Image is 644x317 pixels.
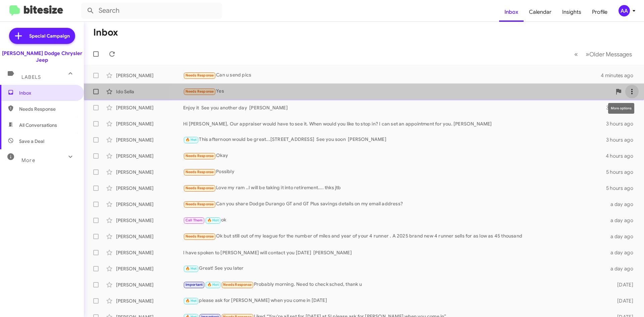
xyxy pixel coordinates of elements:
[571,47,636,61] nav: Page navigation example
[116,233,183,240] div: [PERSON_NAME]
[19,90,76,96] span: Inbox
[185,154,214,158] span: Needs Response
[9,28,75,44] a: Special Campaign
[116,169,183,175] div: [PERSON_NAME]
[613,5,637,16] button: AA
[183,88,612,95] div: Yes
[587,2,613,22] a: Profile
[606,265,639,272] div: a day ago
[183,265,606,272] div: Great! See you later
[582,47,636,61] button: Next
[21,74,41,80] span: Labels
[185,266,197,271] span: 🔥 Hot
[81,3,222,19] input: Search
[183,152,606,160] div: Okay
[185,138,197,142] span: 🔥 Hot
[116,72,183,79] div: [PERSON_NAME]
[183,71,601,79] div: Can u send pics
[185,170,214,174] span: Needs Response
[606,217,639,224] div: a day ago
[116,249,183,256] div: [PERSON_NAME]
[183,120,606,127] div: Hi [PERSON_NAME], Our appraiser would have to see it. When would you like to stop in? I can set a...
[185,89,214,94] span: Needs Response
[183,216,606,224] div: ok
[19,122,57,128] span: All Conversations
[606,298,639,304] div: [DATE]
[183,136,606,144] div: This afternoon would be great...[STREET_ADDRESS] See you soon [PERSON_NAME]
[608,103,634,114] div: More options
[116,104,183,111] div: [PERSON_NAME]
[185,299,197,303] span: 🔥 Hot
[29,33,70,39] span: Special Campaign
[606,137,639,143] div: 3 hours ago
[19,106,76,112] span: Needs Response
[116,298,183,304] div: [PERSON_NAME]
[606,185,639,192] div: 5 hours ago
[606,120,639,127] div: 3 hours ago
[185,186,214,190] span: Needs Response
[116,265,183,272] div: [PERSON_NAME]
[185,218,203,222] span: Call Them
[183,168,606,176] div: Possibly
[589,51,632,58] span: Older Messages
[21,157,35,163] span: More
[116,281,183,288] div: [PERSON_NAME]
[116,120,183,127] div: [PERSON_NAME]
[185,282,203,287] span: Important
[183,281,606,288] div: Probably morning. Need to check sched, thank u
[606,233,639,240] div: a day ago
[223,282,252,287] span: Needs Response
[183,232,606,240] div: Ok but still out of my league for the number of miles and year of your 4 runner . A 2025 brand ne...
[183,104,606,111] div: Enjoy it See you another day [PERSON_NAME]
[185,73,214,77] span: Needs Response
[183,200,606,208] div: Can you share Dodge Durango GT and GT Plus savings details on my email address?
[116,153,183,159] div: [PERSON_NAME]
[116,185,183,192] div: [PERSON_NAME]
[619,5,630,16] div: AA
[586,50,589,58] span: »
[185,202,214,206] span: Needs Response
[93,27,118,38] h1: Inbox
[606,169,639,175] div: 5 hours ago
[606,281,639,288] div: [DATE]
[601,72,639,79] div: 4 minutes ago
[19,138,44,145] span: Save a Deal
[606,153,639,159] div: 4 hours ago
[574,50,578,58] span: «
[116,137,183,143] div: [PERSON_NAME]
[116,88,183,95] div: Ido Sella
[570,47,582,61] button: Previous
[499,2,524,22] a: Inbox
[183,249,606,256] div: I have spoken to [PERSON_NAME] will contact you [DATE] [PERSON_NAME]
[207,218,219,222] span: 🔥 Hot
[116,201,183,208] div: [PERSON_NAME]
[185,234,214,239] span: Needs Response
[183,297,606,305] div: please ask for [PERSON_NAME] when you come in [DATE]
[524,2,557,22] a: Calendar
[116,217,183,224] div: [PERSON_NAME]
[606,201,639,208] div: a day ago
[207,282,219,287] span: 🔥 Hot
[606,249,639,256] div: a day ago
[183,184,606,192] div: Love my ram ..I will be taking it into retirement.... thks jtb
[557,2,587,22] a: Insights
